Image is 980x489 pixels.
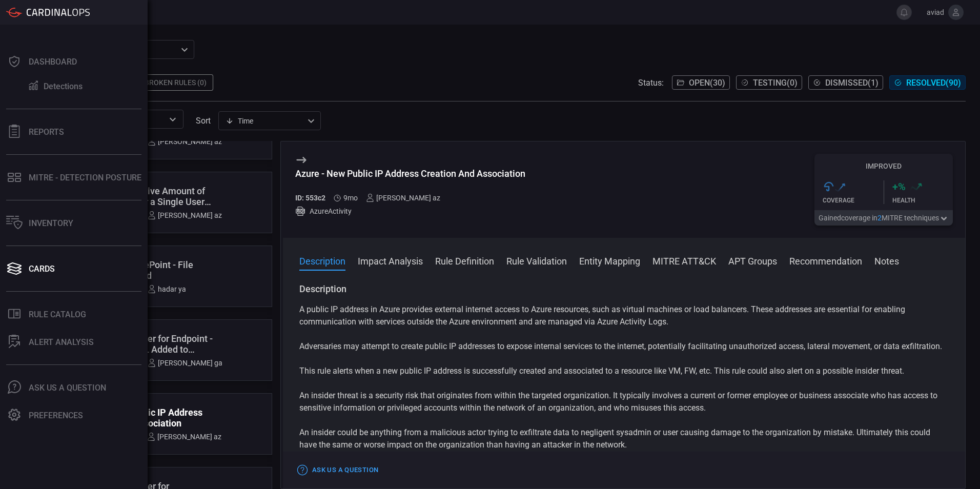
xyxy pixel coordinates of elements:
button: Dismissed(1) [808,75,883,90]
div: AzureActivity [295,206,525,216]
div: MITRE - Detection Posture [29,173,141,182]
div: Dashboard [29,57,77,67]
button: Description [299,254,345,267]
div: ALERT ANALYSIS [29,337,94,347]
p: An insider could be anything from a malicious actor trying to exfiltrate data to negligent sysadm... [299,426,949,451]
span: Open ( 30 ) [689,78,725,88]
button: APT Groups [728,254,777,267]
h5: Improved [814,162,953,170]
button: Ask Us a Question [295,462,381,478]
button: Open(30) [672,75,730,90]
span: 2 [877,214,882,222]
div: Azure - New Public IP Address Creation And Association [76,407,221,429]
div: Coverage [823,197,884,204]
div: Ask Us A Question [29,383,106,393]
span: aviad [916,8,944,16]
span: Testing ( 0 ) [753,78,798,88]
div: Preferences [29,411,83,420]
div: Azure - New Public IP Address Creation And Association [295,168,525,179]
p: This rule alerts when a new public IP address is successfully created and associated to a resourc... [299,365,949,377]
div: Rule Catalog [29,310,86,319]
div: Health [892,197,953,204]
div: [PERSON_NAME] az [147,433,221,441]
div: Inventory [29,218,73,228]
button: Impact Analysis [358,254,423,267]
span: Resolved ( 90 ) [906,78,961,88]
button: Resolved(90) [889,75,966,90]
button: Notes [874,254,899,267]
p: An insider threat is a security risk that originates from within the targeted organization. It ty... [299,390,949,414]
div: Microsoft Defender for Endpoint - Netsh Helper DLL Added to Registry [76,333,222,355]
div: Office 365 - Massive Amount of Login Failures for a Single User (APT 28) [76,186,222,207]
button: Open [166,112,180,127]
div: Cards [29,264,55,274]
div: Reports [29,127,64,137]
h3: + % [892,180,906,193]
button: Entity Mapping [579,254,640,267]
div: [PERSON_NAME] az [148,137,222,146]
span: Dec 15, 2024 10:32 AM [343,194,358,202]
div: hadar ya [148,285,186,293]
div: [PERSON_NAME] ga [148,359,222,367]
span: Dismissed ( 1 ) [825,78,879,88]
label: sort [196,116,211,126]
button: Testing(0) [736,75,802,90]
button: Rule Validation [506,254,567,267]
p: A public IP address in Azure provides external internet access to Azure resources, such as virtua... [299,303,949,328]
span: Status: [638,78,664,88]
button: Gainedcoverage in2MITRE techniques [814,210,953,226]
div: Detections [44,81,83,91]
div: Time [226,116,304,126]
div: Broken Rules (0) [138,74,213,91]
button: Recommendation [789,254,862,267]
button: MITRE ATT&CK [652,254,716,267]
h5: ID: 553c2 [295,194,325,202]
h3: Description [299,283,949,295]
p: Adversaries may attempt to create public IP addresses to expose internal services to the internet... [299,340,949,353]
button: Rule Definition [435,254,494,267]
div: [PERSON_NAME] az [148,211,222,219]
div: [PERSON_NAME] az [366,194,440,202]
